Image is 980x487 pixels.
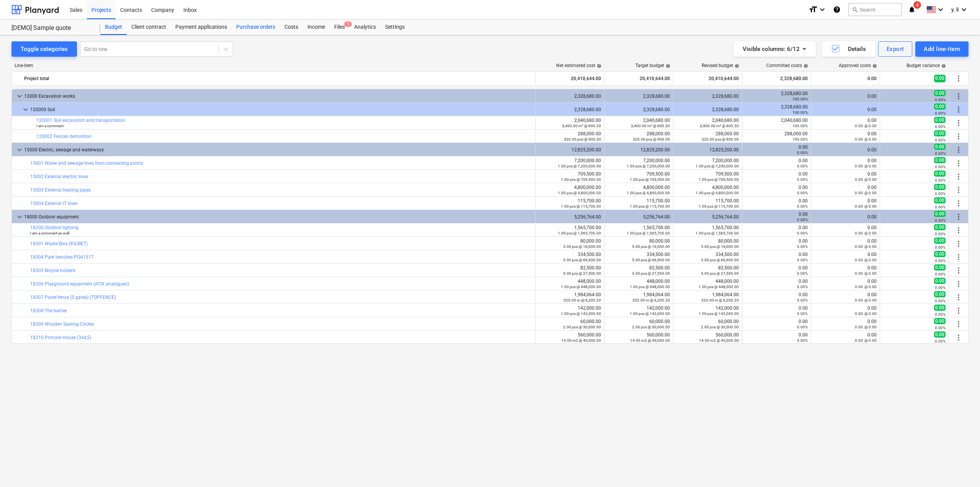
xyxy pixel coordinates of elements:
small: 0.00% [935,299,946,303]
span: 0.00 [934,130,946,136]
span: help [802,64,808,68]
div: 2,328,680.00 [745,72,808,85]
div: Project total [24,72,532,85]
small: 0.00% [935,245,946,249]
div: 0.00 [745,279,808,289]
small: 0.00% [797,244,808,249]
div: 20,410,644.00 [676,72,739,85]
small: 1.00 pcs @ 1,565,700.00 [696,231,739,235]
small: 1.00 pcs @ 142,000.00 [561,312,601,316]
small: 0.00% [797,164,808,168]
a: Income [303,20,330,35]
span: More actions [954,212,963,221]
small: 3,400.00 m³ @ 600.20 [631,124,670,128]
div: 288,000.00 [745,131,808,142]
div: 334,500.00 [676,252,739,262]
span: 0.00 [934,264,946,271]
a: Purchase orders [232,20,280,35]
div: 2,040,680.00 [608,118,670,128]
span: More actions [954,333,963,342]
small: 5.00 pcs @ 66,900.00 [632,258,670,262]
div: 0.00 [745,185,808,195]
div: 0.00 [814,147,877,152]
a: 18310 Primate House (3x4,5) [30,335,91,340]
span: y. li [951,7,959,13]
button: Toggle categories [11,41,77,57]
span: 0.00 [934,171,946,177]
small: 0.00% [935,111,946,115]
div: 7,200,000.00 [608,158,670,169]
a: Costs [280,20,303,35]
div: 0.00 [814,107,877,112]
div: 2,328,680.00 [676,93,739,99]
a: 18307 Panel fence (5 gates) (TOPFENCE) [30,295,116,300]
small: 0.00 @ 0.00 [855,258,877,262]
div: 0.00 [814,225,877,236]
a: Payment applications [171,20,232,35]
small: 0.00% [797,151,808,155]
small: 3,400.00 m³ @ 600.20 [562,124,601,128]
div: 0.00 [814,292,877,303]
div: Visible columns : 6/12 [743,44,807,54]
small: 0.00% [797,312,808,316]
div: 0.00 [814,279,877,289]
small: 320.00 m @ 6,200.20 [701,298,739,302]
div: 0.00 [814,265,877,276]
span: More actions [954,253,963,262]
small: 5.00 pcs @ 16,000.00 [632,244,670,249]
span: More actions [954,279,963,289]
span: More actions [954,185,963,195]
div: 5,256,764.00 [608,214,670,220]
span: 1 [344,21,352,27]
div: 0.00 [814,185,877,195]
a: Settings [381,20,409,35]
div: 0.00 [814,252,877,262]
div: 709,500.00 [676,171,739,182]
a: 18304 Park benches POA151T [30,254,94,260]
small: 3.00 pcs @ 27,500.00 [632,271,670,275]
span: 0.00 [934,184,946,190]
small: 0.00 @ 0.00 [855,312,877,316]
div: 0.00 [745,292,808,303]
small: 320.00 m @ 6,200.20 [632,298,670,302]
div: 142,000.00 [539,305,601,316]
small: 1.00 pcs @ 448,000.00 [630,285,670,289]
small: 1.00 pcs @ 709,500.00 [630,177,670,182]
small: 320.00 m @ 6,200.20 [563,298,601,302]
span: help [733,64,739,68]
div: 288,000.00 [676,131,739,142]
div: 0.00 [814,214,877,220]
div: 1,565,700.00 [608,225,670,236]
button: Search [848,3,902,16]
small: 0.00% [935,312,946,316]
small: 1.00 pcs @ 7,200,000.00 [558,164,601,168]
div: 4,800,000.00 [608,185,670,195]
a: Budget [100,20,127,35]
span: More actions [954,226,963,235]
div: 0.00 [745,238,808,249]
div: Budget variance [906,63,946,68]
div: 0.00 [745,171,808,182]
a: Analytics [350,20,381,35]
small: 1.00 pcs @ 142,000.00 [630,312,670,316]
div: 0.00 [814,238,877,249]
div: 0.00 [745,144,808,155]
small: 0.00 @ 0.00 [855,164,877,168]
div: 15000 Electric, sewage and waterways [24,144,532,156]
span: More actions [954,118,963,128]
span: 0.00 [934,251,946,257]
small: 0.00% [797,177,808,182]
span: 0.00 [934,103,946,110]
span: More actions [954,266,963,275]
span: 0.00 [934,224,946,230]
small: 3.00 pcs @ 27,500.00 [563,271,601,275]
div: 1,565,700.00 [539,225,601,236]
small: 0.00 @ 0.00 [855,285,877,289]
small: 1.00 pcs @ 115,700.00 [699,204,739,208]
span: More actions [954,92,963,101]
div: [DEMO] Sample quote [11,24,91,32]
div: 20,410,644.00 [608,72,670,85]
div: 2,328,680.00 [539,93,601,99]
